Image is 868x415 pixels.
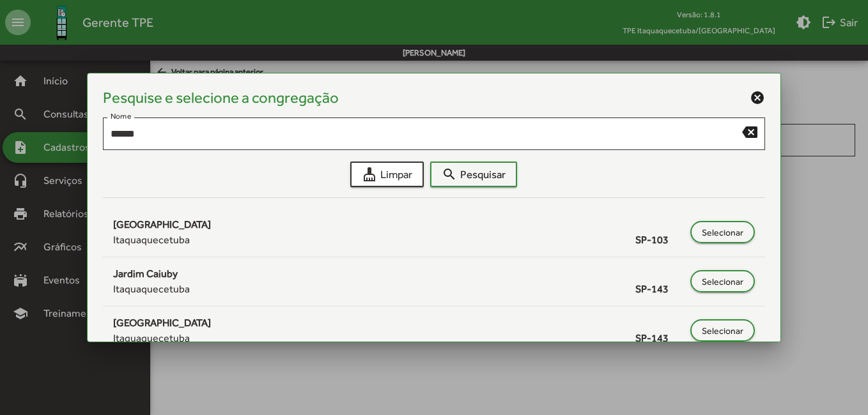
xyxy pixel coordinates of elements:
[442,167,457,182] mat-icon: search
[702,221,743,244] span: Selecionar
[113,268,178,280] span: Jardim Caiuby
[113,282,190,297] span: Itaquaquecetuba
[362,167,377,182] mat-icon: cleaning_services
[113,218,211,230] span: [GEOGRAPHIC_DATA]
[742,124,757,139] mat-icon: backspace
[690,319,755,342] button: Selecionar
[635,232,684,248] span: SP-103
[702,270,743,293] span: Selecionar
[750,90,765,105] mat-icon: cancel
[635,331,684,346] span: SP-143
[635,282,684,297] span: SP-143
[362,163,412,186] span: Limpar
[430,162,517,187] button: Pesquisar
[113,331,190,346] span: Itaquaquecetuba
[113,317,211,329] span: [GEOGRAPHIC_DATA]
[103,89,339,107] h4: Pesquise e selecione a congregação
[690,270,755,292] button: Selecionar
[350,162,424,187] button: Limpar
[442,163,506,186] span: Pesquisar
[113,232,190,248] span: Itaquaquecetuba
[702,319,743,342] span: Selecionar
[690,221,755,243] button: Selecionar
